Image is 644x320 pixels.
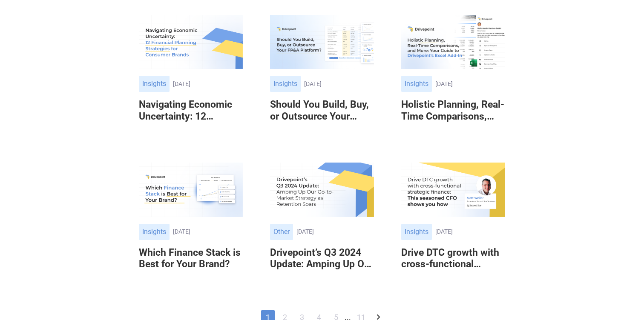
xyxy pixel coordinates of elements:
[270,224,293,240] div: Other
[401,15,505,69] img: Holistic Planning, Real-Time Comparisons, and More: Your Guide to Drivepoint’s Excel Add-In
[139,247,243,270] h6: Which Finance Stack is Best for Your Brand?
[270,76,301,92] div: Insights
[270,15,374,69] img: Should You Build, Buy, or Outsource Your FP&A Platform?
[435,80,505,88] div: [DATE]
[139,163,243,217] img: Which Finance Stack is Best for Your Brand?
[304,80,374,88] div: [DATE]
[139,224,170,240] div: Insights
[401,224,432,240] div: Insights
[401,76,432,92] div: Insights
[401,247,505,270] h6: Drive DTC growth with cross-functional strategic finance: This seasoned CFO shows you how
[139,15,243,69] img: Navigating Economic Uncertainty: 12 Financial Planning Strategies for Consumer Brands
[270,15,374,135] a: Insights[DATE]Should You Build, Buy, or Outsource Your FP&A Platform?
[173,228,243,235] div: [DATE]
[270,99,374,122] h6: Should You Build, Buy, or Outsource Your FP&A Platform?
[173,80,243,88] div: [DATE]
[139,163,243,283] a: Insights[DATE]Which Finance Stack is Best for Your Brand?
[296,228,374,235] div: [DATE]
[139,15,243,135] a: Insights[DATE]Navigating Economic Uncertainty: 12 Financial Planning Strategies for Consumer Brands
[270,247,374,270] h6: Drivepoint’s Q3 2024 Update: Amping Up Our Go-to-Market Strategy as Retention Soars
[435,228,505,235] div: [DATE]
[401,99,505,122] h6: Holistic Planning, Real-Time Comparisons, and More: Your Guide to Drivepoint’s Excel Add-In
[270,163,374,217] img: Drivepoint’s Q3 2024 Update: Amping Up Our Go-to-Market Strategy as Retention Soars
[139,76,170,92] div: Insights
[401,15,505,135] a: Insights[DATE]Holistic Planning, Real-Time Comparisons, and More: Your Guide to Drivepoint’s Exce...
[139,99,243,122] h6: Navigating Economic Uncertainty: 12 Financial Planning Strategies for Consumer Brands
[401,163,505,283] a: Insights[DATE]Drive DTC growth with cross-functional strategic finance: This seasoned CFO shows y...
[270,163,374,283] a: Other[DATE]Drivepoint’s Q3 2024 Update: Amping Up Our Go-to-Market Strategy as Retention Soars
[401,163,505,217] img: Drive DTC growth with cross-functional strategic finance: This seasoned CFO shows you how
